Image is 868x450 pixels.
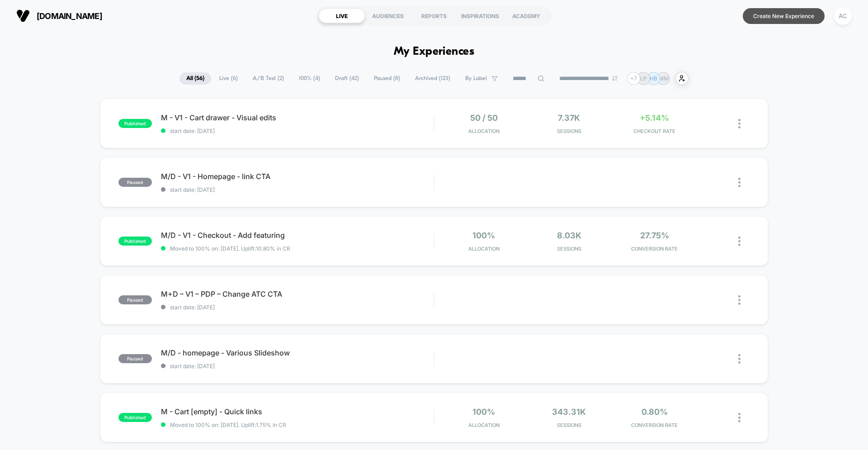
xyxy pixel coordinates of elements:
[411,9,457,23] div: REPORTS
[738,295,741,305] img: close
[640,75,647,82] p: LP
[627,72,640,85] div: + 7
[161,128,434,134] span: start date: [DATE]
[292,72,327,85] span: 100% ( 4 )
[408,72,457,85] span: Archived ( 123 )
[170,422,286,428] span: Moved to 100% on: [DATE] . Uplift: 1.75% in CR
[640,113,669,123] span: +5.14%
[468,422,500,428] span: Allocation
[118,119,152,128] span: published
[319,9,365,23] div: LIVE
[118,413,152,422] span: published
[161,113,434,122] span: M - V1 - Cart drawer - Visual edits
[161,186,434,193] span: start date: [DATE]
[659,75,669,82] p: MM
[650,75,657,82] p: HB
[558,113,580,123] span: 7.37k
[161,363,434,369] span: start date: [DATE]
[465,75,487,82] span: By Label
[831,7,854,25] button: AC
[503,9,549,23] div: ACADEMY
[738,119,741,128] img: close
[529,422,610,428] span: Sessions
[246,72,291,85] span: A/B Test ( 2 )
[161,348,434,357] span: M/D - homepage - Various Slideshow
[394,45,475,58] h1: My Experiences
[365,9,411,23] div: AUDIENCES
[161,407,434,416] span: M - Cart [empty] - Quick links
[161,231,434,240] span: M/D - V1 - Checkout - Add featuring
[118,178,152,187] span: paused
[614,422,695,428] span: CONVERSION RATE
[472,231,495,240] span: 100%
[367,72,407,85] span: Paused ( 8 )
[118,295,152,304] span: paused
[612,76,618,81] img: end
[118,354,152,363] span: paused
[468,128,500,134] span: Allocation
[738,413,741,422] img: close
[614,246,695,252] span: CONVERSION RATE
[472,407,495,417] span: 100%
[738,178,741,187] img: close
[640,231,669,240] span: 27.75%
[161,172,434,181] span: M/D - V1 - Homepage - link CTA
[179,72,211,85] span: All ( 56 )
[161,304,434,311] span: start date: [DATE]
[16,9,30,23] img: Visually logo
[529,128,610,134] span: Sessions
[161,289,434,298] span: M+D – V1 – PDP – Change ATC CTA
[118,237,152,246] span: published
[468,246,500,252] span: Allocation
[738,354,741,364] img: close
[557,231,581,240] span: 8.03k
[470,113,498,123] span: 50 / 50
[170,245,290,252] span: Moved to 100% on: [DATE] . Uplift: 10.80% in CR
[457,9,503,23] div: INSPIRATIONS
[328,72,366,85] span: Draft ( 42 )
[614,128,695,134] span: CHECKOUT RATE
[738,237,741,246] img: close
[37,11,102,21] span: [DOMAIN_NAME]
[834,7,852,25] div: AC
[212,72,245,85] span: Live ( 6 )
[14,9,105,23] button: [DOMAIN_NAME]
[552,407,586,417] span: 343.31k
[529,246,610,252] span: Sessions
[743,8,825,24] button: Create New Experience
[642,407,668,417] span: 0.80%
